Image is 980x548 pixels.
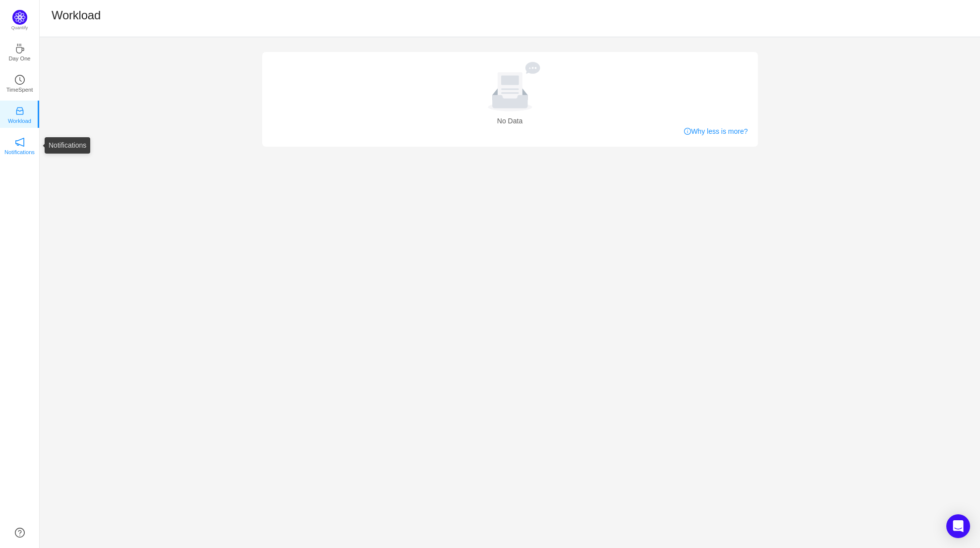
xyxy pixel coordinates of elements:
i: icon: inbox [15,106,25,116]
p: Day One [8,54,30,63]
p: TimeSpent [6,85,33,94]
a: icon: question-circle [15,528,25,538]
i: icon: notification [15,137,25,147]
p: Workload [8,116,31,125]
p: Quantify [11,25,28,32]
p: Notifications [4,148,35,157]
img: Quantify [12,10,27,25]
a: icon: coffeeDay One [15,47,25,56]
i: icon: info-circle [684,128,691,135]
div: Open Intercom Messenger [946,514,970,538]
i: icon: clock-circle [15,75,25,85]
a: icon: clock-circleTimeSpent [15,78,25,88]
p: No Data [276,115,744,126]
h1: Workload [52,8,101,23]
a: icon: notificationNotifications [15,140,25,150]
a: Why less is more? [684,126,748,137]
a: icon: inboxWorkload [15,109,25,119]
i: icon: coffee [15,44,25,54]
